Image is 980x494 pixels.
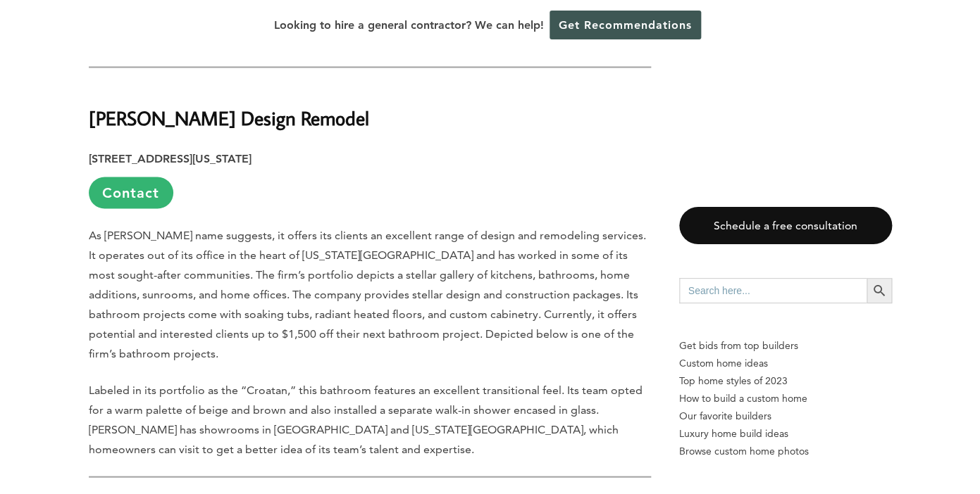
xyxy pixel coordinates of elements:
[679,337,892,355] p: Get bids from top builders
[679,390,892,407] a: How to build a custom home
[709,393,963,477] iframe: Drift Widget Chat Controller
[89,380,651,459] p: Labeled in its portfolio as the “Croatan,” this bathroom features an excellent transitional feel....
[679,278,867,303] input: Search here...
[679,425,892,443] a: Luxury home build ideas
[89,177,173,208] a: Contact
[679,372,892,390] a: Top home styles of 2023
[89,106,369,130] strong: [PERSON_NAME] Design Remodel
[679,407,892,425] a: Our favorite builders
[679,355,892,372] a: Custom home ideas
[550,11,701,39] a: Get Recommendations
[679,207,892,244] a: Schedule a free consultation
[872,283,887,298] svg: Search
[89,225,651,363] p: As [PERSON_NAME] name suggests, it offers its clients an excellent range of design and remodeling...
[679,443,892,460] a: Browse custom home photos
[89,151,252,165] strong: [STREET_ADDRESS][US_STATE]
